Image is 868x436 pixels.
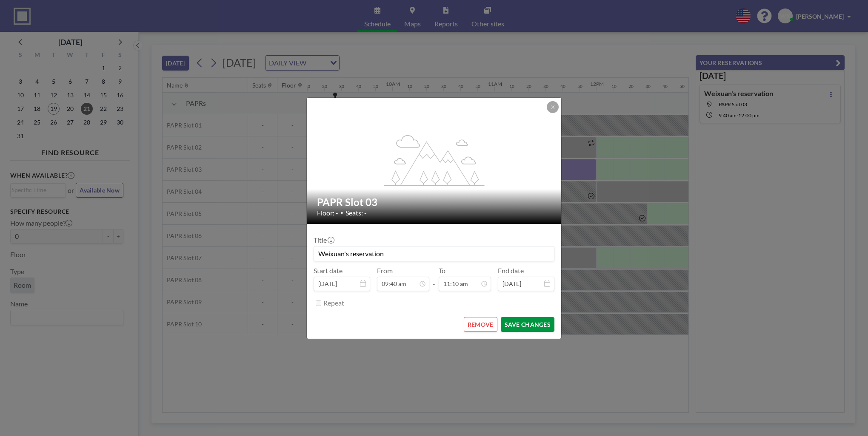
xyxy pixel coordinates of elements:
button: REMOVE [464,317,497,332]
label: Start date [314,266,343,275]
g: flex-grow: 1.2; [384,134,485,185]
label: End date [498,266,524,275]
h2: PAPR Slot 03 [317,196,552,209]
span: - [433,269,435,288]
label: From [377,266,393,275]
label: To [439,266,445,275]
span: • [340,210,343,216]
span: Floor: - [317,209,338,217]
button: SAVE CHANGES [501,317,554,332]
span: Seats: - [345,209,367,217]
label: Title [314,236,334,244]
label: Repeat [323,299,344,307]
input: (No title) [314,246,554,261]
